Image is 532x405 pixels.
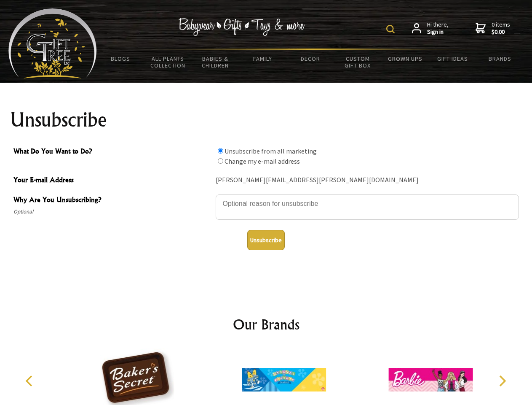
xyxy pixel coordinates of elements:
input: What Do You Want to Do? [218,148,223,154]
a: Grown Ups [381,50,429,67]
button: Previous [21,372,40,390]
strong: $0.00 [492,28,510,36]
img: product search [386,25,395,33]
strong: Sign in [427,28,449,36]
a: Decor [286,50,334,67]
span: Hi there, [427,21,449,36]
a: Hi there,Sign in [412,21,449,36]
label: Unsubscribe from all marketing [225,147,317,155]
a: BLOGS [97,50,144,67]
span: Optional [13,207,211,217]
button: Unsubscribe [247,230,285,250]
span: What Do You Want to Do? [13,146,211,158]
h1: Unsubscribe [10,110,522,130]
h2: Our Brands [17,314,516,335]
input: What Do You Want to Do? [218,158,223,164]
button: Next [493,372,511,390]
img: Babyware - Gifts - Toys and more... [8,8,97,78]
img: Babywear - Gifts - Toys & more [179,18,305,36]
span: 0 items [492,21,510,36]
a: Gift Ideas [429,50,476,67]
a: Brands [476,50,524,67]
textarea: Why Are You Unsubscribing? [216,194,519,220]
a: Family [239,50,287,67]
span: Why Are You Unsubscribing? [13,194,211,207]
div: [PERSON_NAME][EMAIL_ADDRESS][PERSON_NAME][DOMAIN_NAME] [216,174,519,187]
span: Your E-mail Address [13,175,211,187]
a: All Plants Collection [144,50,192,74]
label: Change my e-mail address [225,157,300,165]
a: Custom Gift Box [334,50,382,74]
a: 0 items$0.00 [476,21,510,36]
a: Babies & Children [192,50,239,74]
